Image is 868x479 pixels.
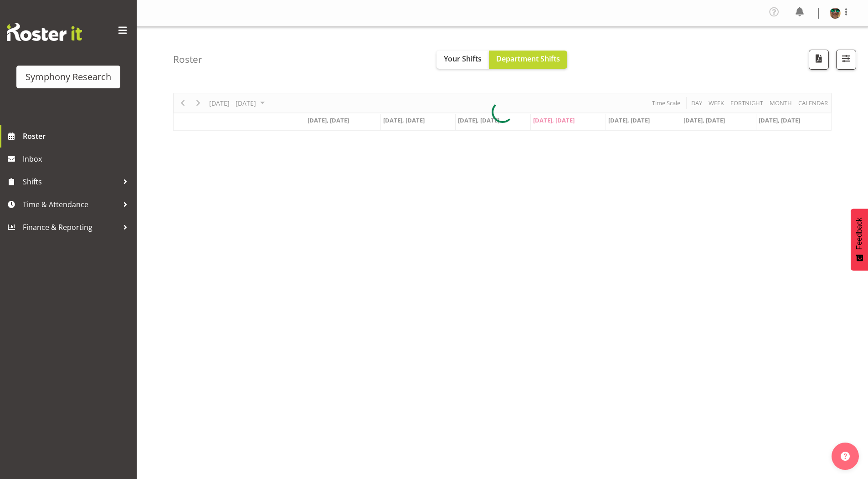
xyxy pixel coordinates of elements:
[173,54,202,65] h4: Roster
[489,51,567,69] button: Department Shifts
[23,152,132,166] span: Inbox
[841,452,850,461] img: help-xxl-2.png
[7,23,82,41] img: Rosterit website logo
[26,70,111,84] div: Symphony Research
[830,8,841,19] img: said-a-husainf550afc858a57597b0cc8f557ce64376.png
[23,220,118,234] span: Finance & Reporting
[809,50,829,70] button: Download a PDF of the roster according to the set date range.
[851,209,868,270] button: Feedback - Show survey
[836,50,856,70] button: Filter Shifts
[23,175,118,189] span: Shifts
[437,51,489,69] button: Your Shifts
[444,54,482,64] span: Your Shifts
[23,129,132,143] span: Roster
[23,198,118,211] span: Time & Attendance
[855,218,863,250] span: Feedback
[496,54,560,64] span: Department Shifts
